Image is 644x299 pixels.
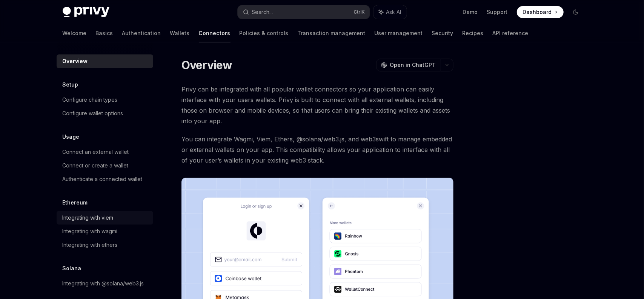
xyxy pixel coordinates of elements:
h5: Solana [63,264,81,273]
a: Basics [96,24,113,42]
span: Privy can be integrated with all popular wallet connectors so your application can easily interfa... [181,84,453,126]
a: Connect or create a wallet [57,159,153,172]
a: Integrating with @solana/web3.js [57,277,153,290]
h5: Usage [63,132,80,141]
span: Open in ChatGPT [390,61,436,69]
div: Integrating with viem [63,213,114,222]
a: Integrating with viem [57,211,153,225]
a: Policies & controls [240,24,289,42]
a: Integrating with wagmi [57,225,153,238]
a: User management [375,24,423,42]
a: Integrating with ethers [57,238,153,252]
a: Support [487,8,508,16]
div: Integrating with wagmi [63,227,118,236]
div: Configure wallet options [63,109,123,118]
a: Welcome [63,24,87,42]
a: API reference [493,24,529,42]
h5: Ethereum [63,198,88,207]
div: Integrating with ethers [63,240,118,249]
div: Overview [63,57,88,66]
a: Demo [463,8,478,16]
a: Connect an external wallet [57,145,153,159]
div: Integrating with @solana/web3.js [63,279,144,288]
div: Connect an external wallet [63,147,129,156]
a: Recipes [463,24,484,42]
button: Toggle dark mode [570,6,582,18]
a: Dashboard [517,6,564,18]
div: Authenticate a connected wallet [63,175,143,184]
a: Overview [57,54,153,68]
a: Security [432,24,453,42]
h5: Setup [63,80,78,89]
div: Connect or create a wallet [63,161,129,170]
button: Ask AI [373,5,407,19]
a: Transaction management [298,24,366,42]
a: Configure wallet options [57,107,153,120]
a: Authenticate a connected wallet [57,172,153,186]
a: Connectors [199,24,231,42]
a: Configure chain types [57,93,153,107]
a: Wallets [170,24,190,42]
span: You can integrate Wagmi, Viem, Ethers, @solana/web3.js, and web3swift to manage embedded or exter... [181,134,453,166]
h1: Overview [181,58,232,72]
span: Ctrl K [354,9,365,15]
button: Search...CtrlK [238,5,370,19]
a: Authentication [122,24,161,42]
span: Dashboard [523,8,552,16]
div: Search... [252,8,273,17]
div: Configure chain types [63,95,118,104]
img: dark logo [63,7,109,17]
span: Ask AI [386,8,401,16]
button: Open in ChatGPT [376,59,441,71]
